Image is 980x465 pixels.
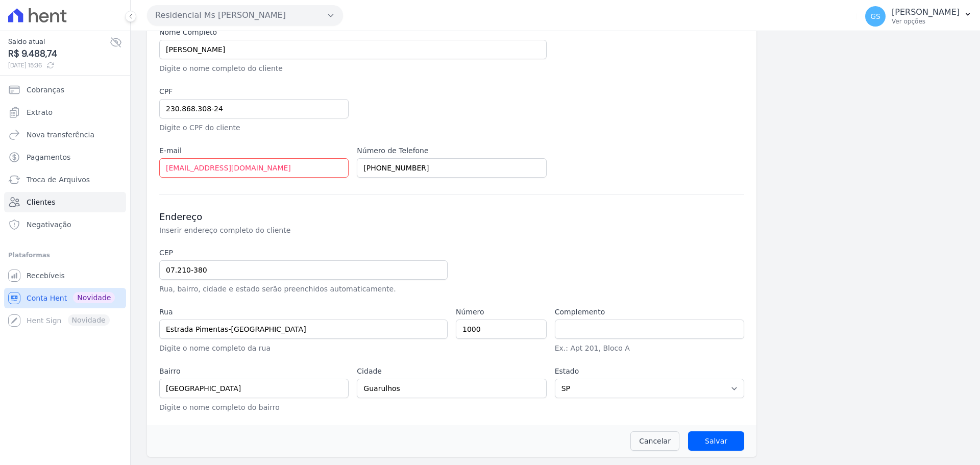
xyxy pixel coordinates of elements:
label: Bairro [159,366,349,377]
span: GS [870,13,880,20]
a: Cobranças [4,80,126,100]
p: Digite o CPF do cliente [159,123,349,133]
p: Digite o nome completo do cliente [159,63,547,74]
span: Novidade [73,292,115,303]
a: Negativação [4,214,126,235]
a: Clientes [4,192,126,212]
button: GS [PERSON_NAME] Ver opções [857,2,980,31]
label: Nome Completo [159,27,547,38]
label: Estado [555,366,744,377]
button: Residencial Ms [PERSON_NAME] [147,5,343,26]
label: Cidade [357,366,546,377]
a: Nova transferência [4,125,126,145]
span: R$ 9.488,74 [8,47,110,61]
span: Saldo atual [8,36,110,47]
h3: Endereço [159,211,744,223]
p: Ver opções [892,17,960,26]
a: Conta Hent Novidade [4,288,126,308]
input: 00.000-000 [159,260,448,280]
span: Clientes [27,197,55,207]
p: Inserir endereço completo do cliente [159,225,502,235]
div: Plataformas [8,249,122,261]
label: CEP [159,248,448,258]
span: Conta Hent [27,293,67,303]
label: Número de Telefone [357,145,546,156]
a: Extrato [4,102,126,123]
span: Recebíveis [27,271,65,281]
span: Negativação [27,219,71,230]
span: Pagamentos [27,152,70,162]
span: [DATE] 15:36 [8,61,110,70]
p: Rua, bairro, cidade e estado serão preenchidos automaticamente. [159,284,448,295]
p: [PERSON_NAME] [892,7,960,17]
p: Digite o nome completo do bairro [159,402,349,413]
label: CPF [159,86,349,97]
span: Troca de Arquivos [27,175,90,185]
input: Salvar [688,431,744,451]
label: Rua [159,307,448,317]
a: Recebíveis [4,265,126,286]
a: Cancelar [630,431,679,451]
label: E-mail [159,145,349,156]
a: Troca de Arquivos [4,169,126,190]
p: Digite o nome completo da rua [159,343,448,354]
label: Complemento [555,307,744,317]
label: Número [456,307,547,317]
nav: Sidebar [8,80,122,331]
p: Ex.: Apt 201, Bloco A [555,343,744,354]
span: Extrato [27,107,53,117]
span: Cobranças [27,85,64,95]
span: Nova transferência [27,130,94,140]
a: Pagamentos [4,147,126,167]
